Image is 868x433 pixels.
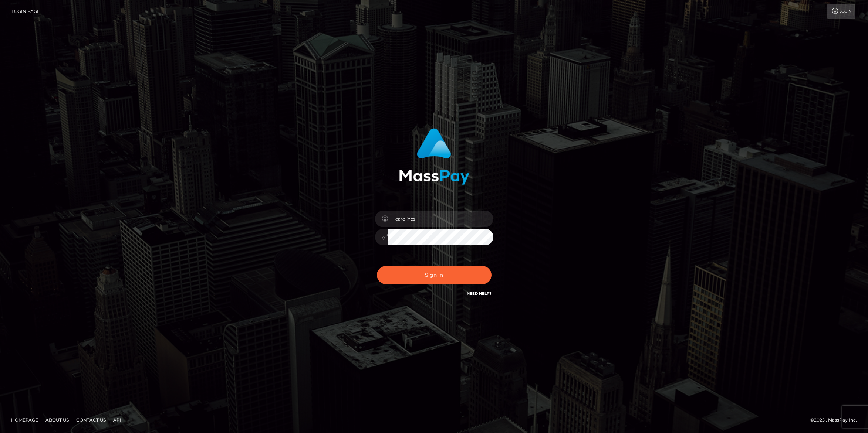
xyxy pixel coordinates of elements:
[467,291,492,296] a: Need Help?
[43,414,72,426] a: About Us
[110,414,124,426] a: API
[810,416,862,424] div: © 2025 , MassPay Inc.
[377,266,492,284] button: Sign in
[827,4,855,19] a: Login
[11,4,40,19] a: Login Page
[388,211,493,227] input: Username...
[8,414,41,426] a: Homepage
[399,128,469,185] img: MassPay Login
[73,414,109,426] a: Contact Us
